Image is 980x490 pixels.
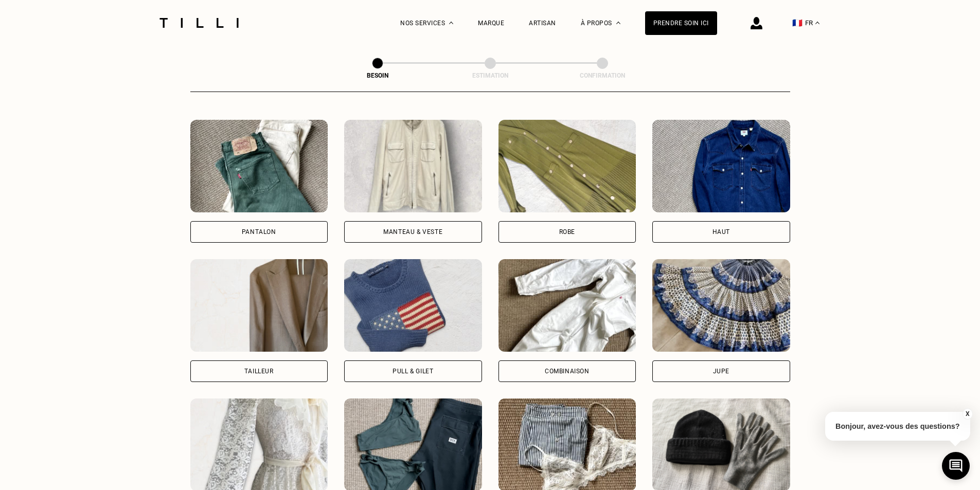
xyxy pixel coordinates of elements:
img: Tilli retouche votre Jupe [652,259,790,352]
div: Tailleur [244,368,274,374]
img: Tilli retouche votre Pull & gilet [344,259,482,352]
img: Tilli retouche votre Combinaison [498,259,636,352]
div: Pull & gilet [393,368,433,374]
img: Menu déroulant à propos [616,22,620,24]
div: Domain Overview [39,61,92,67]
a: Marque [478,20,504,27]
div: v 4.0.25 [29,16,50,25]
div: Robe [559,229,575,235]
div: Haut [712,229,730,235]
div: Jupe [713,368,729,374]
div: Keywords by Traffic [114,61,173,67]
p: Bonjour, avez-vous des questions? [825,412,970,441]
img: Tilli retouche votre Manteau & Veste [344,120,482,212]
img: Logo du service de couturière Tilli [156,18,242,28]
div: Besoin [326,72,429,79]
div: Estimation [439,72,542,79]
div: Combinaison [545,368,590,374]
img: website_grey.svg [16,27,25,35]
button: X [962,408,972,420]
img: Tilli retouche votre Pantalon [190,120,328,212]
span: 🇫🇷 [792,18,803,28]
img: logo_orange.svg [16,16,25,25]
img: icône connexion [751,17,762,29]
div: Pantalon [242,229,276,235]
div: Domain: [DOMAIN_NAME] [27,27,113,35]
img: Menu déroulant [449,22,453,24]
a: Artisan [529,20,556,27]
img: Tilli retouche votre Haut [652,120,790,212]
div: Confirmation [551,72,654,79]
img: menu déroulant [815,22,819,24]
a: Prendre soin ici [645,11,717,35]
img: tab_domain_overview_orange.svg [28,60,36,68]
img: Tilli retouche votre Robe [498,120,636,212]
img: Tilli retouche votre Tailleur [190,259,328,352]
div: Manteau & Veste [383,229,442,235]
img: tab_keywords_by_traffic_grey.svg [102,60,111,68]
